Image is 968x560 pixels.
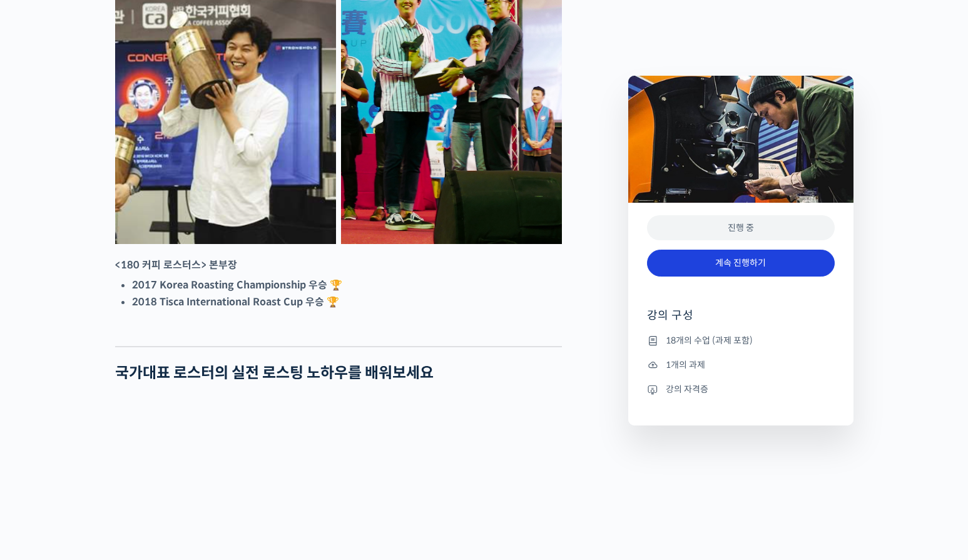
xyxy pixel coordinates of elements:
strong: 2017 Korea Roasting Championship 우승 🏆 [132,278,342,292]
strong: 국가대표 로스터의 실전 로스팅 노하우를 배워보세요 [115,364,434,382]
span: 설정 [193,415,208,425]
strong: <180 커피 로스터스> 본부장 [115,258,237,272]
a: 계속 진행하기 [647,250,835,277]
li: 강의 자격증 [647,382,835,397]
strong: 2018 Tisca International Roast Cup 우승 🏆 [132,295,339,308]
h4: 강의 구성 [647,308,835,333]
a: 설정 [161,397,240,428]
span: 홈 [39,415,47,425]
li: 1개의 과제 [647,357,835,372]
a: 대화 [83,397,161,428]
div: 진행 중 [647,215,835,241]
span: 대화 [115,416,130,426]
li: 18개의 수업 (과제 포함) [647,333,835,348]
a: 홈 [4,397,83,428]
